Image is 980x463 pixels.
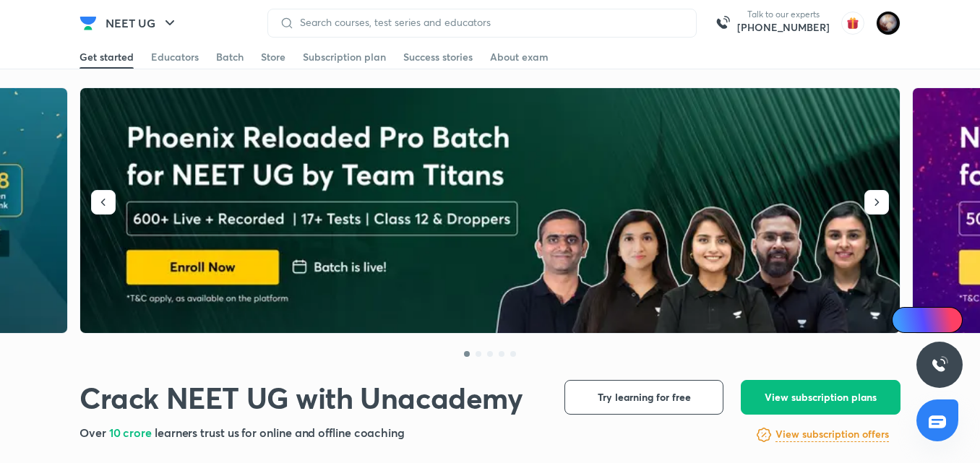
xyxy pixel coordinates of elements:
div: Batch [216,50,244,64]
div: Success stories [403,50,473,64]
a: Batch [216,46,244,69]
p: Talk to our experts [737,9,830,20]
a: Educators [151,46,199,69]
span: learners trust us for online and offline coaching [155,425,405,440]
a: [PHONE_NUMBER] [737,20,830,35]
button: Try learning for free [564,380,723,415]
a: Ai Doubts [892,307,963,333]
span: View subscription plans [765,390,877,404]
img: Company Logo [79,14,97,32]
a: Success stories [403,46,473,69]
a: Store [261,46,285,69]
div: About exam [490,50,549,64]
div: Get started [79,50,134,64]
img: avatar [841,12,864,35]
span: Over [79,425,109,440]
button: View subscription plans [741,380,901,415]
h1: Crack NEET UG with Unacademy [79,380,523,415]
input: Search courses, test series and educators [294,17,684,28]
h6: View subscription offers [775,427,889,442]
a: Subscription plan [303,46,386,69]
span: Try learning for free [598,390,691,404]
div: Store [261,50,285,64]
img: ttu [931,356,948,373]
img: Swarit [876,11,901,35]
div: Educators [151,50,199,64]
a: Get started [79,46,134,69]
button: NEET UG [97,9,187,38]
a: View subscription offers [775,426,889,443]
img: call-us [708,9,737,38]
span: Ai Doubts [916,314,954,326]
a: About exam [490,46,549,69]
img: Icon [901,314,912,326]
span: 10 crore [109,425,155,440]
div: Subscription plan [303,50,386,64]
